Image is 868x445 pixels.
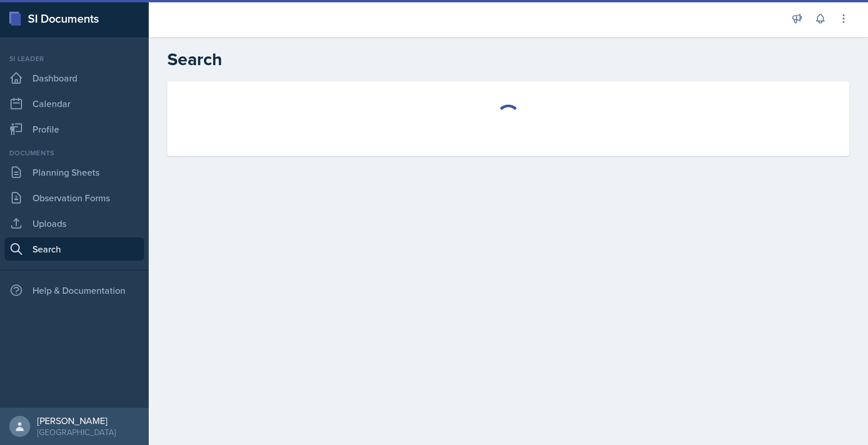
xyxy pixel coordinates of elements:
a: Search [5,237,144,261]
a: Uploads [5,212,144,235]
h2: Search [167,49,849,70]
a: Calendar [5,92,144,115]
a: Observation Forms [5,186,144,209]
a: Dashboard [5,66,144,90]
div: Help & Documentation [5,279,144,302]
div: [PERSON_NAME] [37,415,116,426]
a: Profile [5,118,144,141]
div: Documents [5,148,144,158]
div: [GEOGRAPHIC_DATA] [37,426,116,438]
a: Planning Sheets [5,161,144,184]
div: Si leader [5,54,144,64]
